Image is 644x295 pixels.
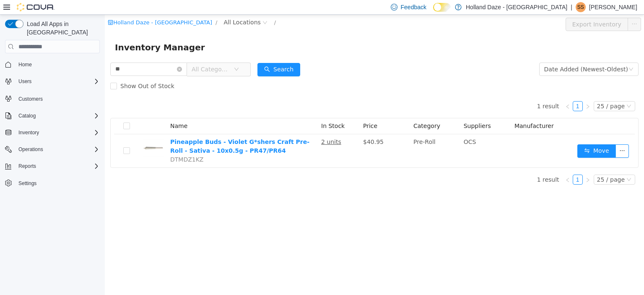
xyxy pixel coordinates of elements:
span: Home [15,59,100,70]
a: Settings [15,178,40,188]
i: icon: down [129,52,134,58]
span: Inventory Manager [10,26,105,39]
div: Shawn S [576,2,586,12]
button: icon: ellipsis [511,130,524,143]
li: 1 result [432,86,454,97]
button: icon: ellipsis [523,3,536,16]
li: Next Page [478,86,488,97]
button: Users [2,76,103,87]
span: Customers [18,96,43,102]
button: Reports [15,161,39,171]
span: Settings [15,178,100,188]
button: Export Inventory [461,3,523,16]
li: Next Page [478,160,488,170]
span: DTMDZ1KZ [65,141,99,148]
li: 1 [468,160,478,170]
a: 1 [468,160,478,170]
span: Home [18,61,32,68]
span: Operations [18,146,43,153]
i: icon: down [522,89,527,95]
a: 1 [468,87,478,96]
span: Customers [15,93,100,104]
p: Holland Daze - [GEOGRAPHIC_DATA] [466,2,567,12]
li: 1 result [432,160,454,170]
span: $40.95 [258,124,279,131]
a: Customers [15,94,46,104]
img: Pineapple Buds - Violet G*shers Craft Pre-Roll - Sativa - 10x0.5g - PR47/PR64 hero shot [38,123,59,144]
i: icon: down [522,162,527,168]
span: OCS [359,124,371,131]
p: [PERSON_NAME] [589,2,637,12]
input: Dark Mode [433,3,451,12]
nav: Complex example [5,55,100,211]
span: Manufacturer [410,108,449,115]
i: icon: close-circle [72,52,77,57]
span: Dark Mode [433,12,434,12]
button: Settings [2,177,103,189]
i: icon: right [480,89,486,94]
span: Feedback [401,3,426,11]
span: / [169,5,171,11]
div: 25 / page [492,87,520,96]
span: Load All Apps in [GEOGRAPHIC_DATA] [23,20,100,37]
a: Home [15,60,35,70]
span: Catalog [15,111,100,121]
button: icon: searchSearch [153,48,195,62]
div: 25 / page [492,160,520,170]
i: icon: left [460,163,465,168]
span: Name [65,108,83,115]
span: Inventory [18,129,39,136]
span: SS [577,2,584,12]
span: Inventory [15,128,100,138]
span: Settings [18,180,36,187]
button: Operations [15,144,47,154]
td: Pre-Roll [305,120,356,153]
span: Reports [18,163,36,170]
i: icon: shop [3,5,8,10]
button: icon: swapMove [473,130,511,143]
span: Category [309,108,335,115]
a: icon: shopHolland Daze - [GEOGRAPHIC_DATA] [3,5,107,11]
button: Users [15,76,35,86]
span: Suppliers [359,108,386,115]
li: 1 [468,86,478,97]
span: In Stock [216,108,240,115]
span: Show Out of Stock [12,68,73,75]
p: | [571,2,572,12]
span: / [111,5,112,11]
span: All Categories [87,50,125,59]
button: Operations [2,144,103,155]
button: Inventory [2,127,103,138]
button: Catalog [15,111,39,121]
span: Price [258,108,273,115]
span: All Locations [119,3,156,12]
button: Catalog [2,110,103,122]
button: Home [2,58,103,70]
a: Pineapple Buds - Violet G*shers Craft Pre-Roll - Sativa - 10x0.5g - PR47/PR64 [65,124,205,139]
button: Customers [2,92,103,104]
i: icon: right [480,163,486,168]
button: Reports [2,160,103,172]
span: Operations [15,144,100,154]
i: icon: down [524,52,529,58]
div: Date Added (Newest-Oldest) [439,48,523,61]
span: Users [18,78,31,85]
span: Catalog [18,112,36,119]
span: Users [15,76,100,86]
li: Previous Page [458,86,468,97]
button: Inventory [15,128,42,138]
u: 2 units [216,124,236,131]
img: Cova [17,3,55,11]
i: icon: left [460,89,465,94]
li: Previous Page [458,160,468,170]
span: Reports [15,161,100,171]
